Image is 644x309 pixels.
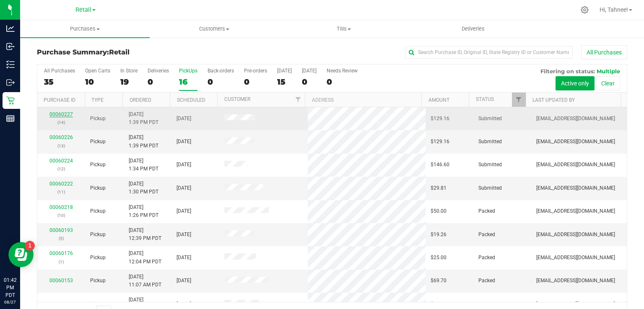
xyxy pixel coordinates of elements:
[244,68,267,74] div: Pre-orders
[431,231,447,239] span: $19.26
[129,203,158,219] span: [DATE] 1:26 PM PDT
[49,250,73,256] a: 00060176
[208,77,234,87] div: 0
[224,96,250,102] a: Customer
[431,138,449,146] span: $129.16
[25,241,35,251] iframe: Resource center unread badge
[42,188,80,196] p: (11)
[327,77,358,87] div: 0
[44,77,75,87] div: 35
[129,157,158,173] span: [DATE] 1:34 PM PDT
[431,300,447,308] span: $44.00
[90,277,106,285] span: Pickup
[478,231,495,239] span: Packed
[208,68,234,74] div: Back-orders
[129,111,158,126] span: [DATE] 1:39 PM PDT
[327,68,358,74] div: Needs Review
[177,300,191,308] span: [DATE]
[6,24,15,33] inline-svg: Analytics
[129,134,158,149] span: [DATE] 1:39 PM PDT
[6,114,15,123] inline-svg: Reports
[44,68,75,74] div: All Purchases
[302,77,317,87] div: 0
[408,20,538,38] a: Deliveries
[536,184,615,192] span: [EMAIL_ADDRESS][DOMAIN_NAME]
[49,181,73,187] a: 00060222
[177,207,191,215] span: [DATE]
[109,48,130,56] span: Retail
[120,68,138,74] div: In Store
[150,20,279,38] a: Customers
[90,254,106,262] span: Pickup
[129,273,161,289] span: [DATE] 11:07 AM PDT
[6,78,15,87] inline-svg: Outbound
[536,231,615,239] span: [EMAIL_ADDRESS][DOMAIN_NAME]
[431,254,447,262] span: $25.00
[431,277,447,285] span: $69.70
[428,97,449,103] a: Amount
[20,20,150,38] a: Purchases
[42,142,80,150] p: (13)
[536,277,615,285] span: [EMAIL_ADDRESS][DOMAIN_NAME]
[129,250,161,265] span: [DATE] 12:04 PM PDT
[148,77,169,87] div: 0
[49,158,73,164] a: 00060224
[4,299,16,305] p: 08/27
[478,115,502,123] span: Submitted
[405,46,573,59] input: Search Purchase ID, Original ID, State Registry ID or Customer Name...
[177,277,191,285] span: [DATE]
[148,68,169,74] div: Deliveries
[512,93,526,107] a: Filter
[8,242,34,267] iframe: Resource center
[90,184,106,192] span: Pickup
[130,97,151,103] a: Ordered
[431,207,447,215] span: $50.00
[478,161,502,169] span: Submitted
[90,300,106,308] span: Pickup
[279,25,408,33] span: Tills
[478,277,495,285] span: Packed
[536,115,615,123] span: [EMAIL_ADDRESS][DOMAIN_NAME]
[536,254,615,262] span: [EMAIL_ADDRESS][DOMAIN_NAME]
[596,76,620,90] button: Clear
[49,134,73,140] a: 00060226
[42,234,80,242] p: (5)
[91,97,104,103] a: Type
[581,45,627,59] button: All Purchases
[49,111,73,117] a: 00060227
[120,77,138,87] div: 19
[44,97,75,103] a: Purchase ID
[42,118,80,126] p: (14)
[431,161,449,169] span: $146.60
[478,300,495,308] span: Packed
[177,115,191,123] span: [DATE]
[90,138,106,146] span: Pickup
[20,25,150,33] span: Purchases
[478,254,495,262] span: Packed
[277,77,292,87] div: 15
[179,77,197,87] div: 16
[302,68,317,74] div: [DATE]
[244,77,267,87] div: 0
[90,231,106,239] span: Pickup
[536,138,615,146] span: [EMAIL_ADDRESS][DOMAIN_NAME]
[291,93,305,107] a: Filter
[85,68,110,74] div: Open Carts
[532,97,575,103] a: Last Updated By
[6,96,15,105] inline-svg: Retail
[4,276,16,299] p: 01:42 PM PDT
[536,300,615,308] span: [EMAIL_ADDRESS][DOMAIN_NAME]
[177,161,191,169] span: [DATE]
[478,184,502,192] span: Submitted
[597,68,620,75] span: Multiple
[536,207,615,215] span: [EMAIL_ADDRESS][DOMAIN_NAME]
[150,25,279,33] span: Customers
[90,161,106,169] span: Pickup
[177,254,191,262] span: [DATE]
[536,161,615,169] span: [EMAIL_ADDRESS][DOMAIN_NAME]
[579,6,590,14] div: Manage settings
[6,60,15,69] inline-svg: Inventory
[177,138,191,146] span: [DATE]
[600,6,628,13] span: Hi, Tahnee!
